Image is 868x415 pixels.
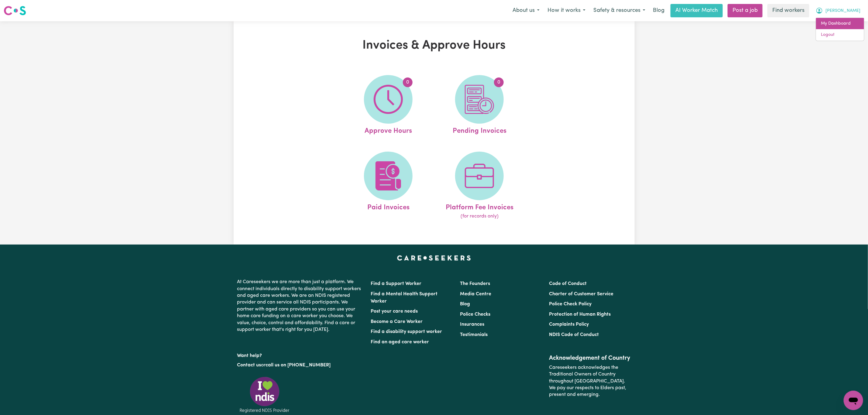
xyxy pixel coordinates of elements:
[460,322,484,327] a: Insurances
[544,4,589,17] button: How it works
[371,292,438,304] a: Find a Mental Health Support Worker
[304,38,564,53] h1: Invoices & Approve Hours
[365,124,412,136] span: Approve Hours
[816,18,864,41] div: My Account
[549,355,631,362] h2: Acknowledgement of Country
[237,363,261,368] a: Contact us
[728,4,763,17] a: Post a job
[371,319,423,324] a: Become a Care Worker
[345,75,432,136] a: Approve Hours
[549,312,611,317] a: Protection of Human Rights
[494,77,504,87] span: 0
[816,29,864,41] a: Logout
[649,4,668,17] a: Blog
[549,362,631,401] p: Careseekers acknowledges the Traditional Owners of Country throughout [GEOGRAPHIC_DATA]. We pay o...
[509,4,544,17] button: About us
[436,75,523,136] a: Pending Invoices
[453,124,506,136] span: Pending Invoices
[549,281,587,286] a: Code of Conduct
[844,391,863,410] iframe: Button to launch messaging window, conversation in progress
[237,276,364,335] p: At Careseekers we are more than just a platform. We connect individuals directly to disability su...
[397,256,471,260] a: Careseekers home page
[767,4,809,17] a: Find workers
[4,5,26,16] img: Careseekers logo
[460,332,488,337] a: Testimonials
[345,152,432,220] a: Paid Invoices
[237,350,364,359] p: Want help?
[589,4,649,17] button: Safety & resources
[549,292,613,297] a: Charter of Customer Service
[436,152,523,220] a: Platform Fee Invoices(for records only)
[237,359,364,371] p: or
[460,292,491,297] a: Media Centre
[460,302,470,307] a: Blog
[549,332,599,337] a: NDIS Code of Conduct
[4,4,26,18] a: Careseekers logo
[446,200,513,213] span: Platform Fee Invoices
[460,312,490,317] a: Police Checks
[549,322,589,327] a: Complaints Policy
[266,363,331,368] a: call us on [PHONE_NUMBER]
[367,200,410,213] span: Paid Invoices
[371,281,422,286] a: Find a Support Worker
[812,4,864,17] button: My Account
[403,77,413,87] span: 0
[371,340,429,345] a: Find an aged care worker
[237,376,292,414] img: Registered NDIS provider
[371,309,418,314] a: Post your care needs
[371,329,442,334] a: Find a disability support worker
[671,4,723,17] a: AI Worker Match
[816,18,864,29] a: My Dashboard
[825,8,860,14] span: [PERSON_NAME]
[549,302,592,307] a: Police Check Policy
[461,213,499,220] span: (for records only)
[460,281,490,286] a: The Founders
